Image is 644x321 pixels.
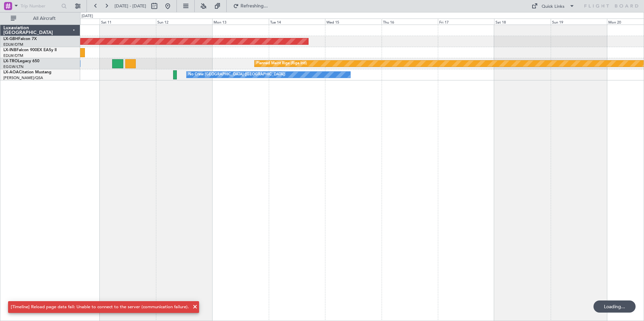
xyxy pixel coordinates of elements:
span: LX-AOA [3,70,19,74]
div: Fri 17 [438,19,494,25]
span: [DATE] - [DATE] [115,3,146,9]
div: [DATE] [82,13,93,19]
a: EDLW/DTM [3,53,23,58]
div: Wed 15 [325,19,381,25]
div: Sat 18 [494,19,550,25]
button: Quick Links [528,1,578,11]
a: LX-GBHFalcon 7X [3,37,37,41]
button: All Aircraft [7,13,73,24]
div: [Timeline] Reload page data fail: Unable to connect to the server (communication failure). [11,304,189,311]
div: Sun 12 [156,19,212,25]
a: EDLW/DTM [3,42,23,47]
div: Tue 14 [269,19,325,25]
a: [PERSON_NAME]/QSA [3,75,43,80]
div: Mon 13 [212,19,268,25]
span: LX-GBH [3,37,18,41]
div: Loading... [593,300,636,313]
a: EGGW/LTN [3,64,24,69]
span: LX-INB [3,48,17,52]
div: Sat 11 [100,19,156,25]
button: Refreshing... [230,1,270,11]
a: LX-AOACitation Mustang [3,70,52,74]
span: All Aircraft [18,16,71,21]
div: No Crew [GEOGRAPHIC_DATA] ([GEOGRAPHIC_DATA]) [188,70,285,80]
span: Refreshing... [240,4,268,8]
div: Sun 19 [551,19,607,25]
div: Thu 16 [382,19,438,25]
span: LX-TRO [3,59,18,63]
div: Quick Links [542,3,565,10]
a: LX-INBFalcon 900EX EASy II [3,48,57,52]
input: Trip Number [21,1,59,11]
a: LX-TROLegacy 650 [3,59,39,63]
div: Planned Maint Riga (Riga Intl) [256,59,307,69]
